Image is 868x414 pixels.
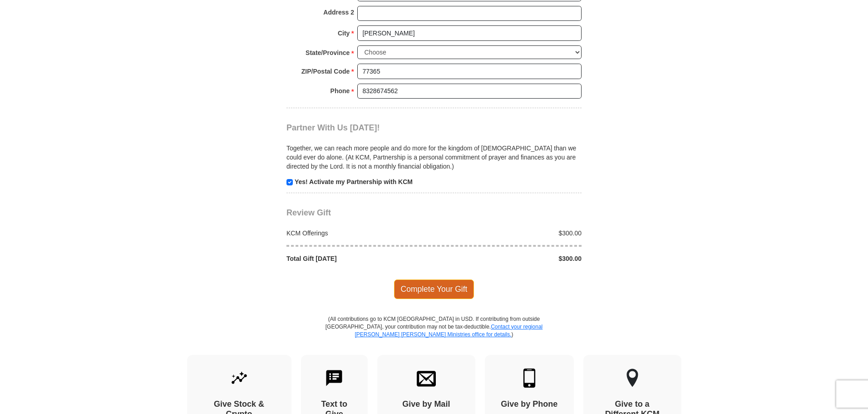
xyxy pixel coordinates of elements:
[520,369,539,388] img: mobile.svg
[338,27,350,40] strong: City
[325,369,344,388] img: text-to-give.svg
[323,6,354,19] strong: Address 2
[417,369,436,388] img: envelope.svg
[330,85,350,97] strong: Phone
[282,229,434,238] div: KCM Offerings
[434,229,587,238] div: $300.00
[501,399,558,409] h4: Give by Phone
[325,315,543,355] p: (All contributions go to KCM [GEOGRAPHIC_DATA] in USD. If contributing from outside [GEOGRAPHIC_D...
[286,208,331,217] span: Review Gift
[286,123,380,132] span: Partner With Us [DATE]!
[282,254,434,263] div: Total Gift [DATE]
[355,324,542,338] a: Contact your regional [PERSON_NAME] [PERSON_NAME] Ministries office for details.
[394,279,474,299] span: Complete Your Gift
[286,144,582,171] p: Together, we can reach more people and do more for the kingdom of [DEMOGRAPHIC_DATA] than we coul...
[306,46,350,59] strong: State/Province
[295,178,413,185] strong: Yes! Activate my Partnership with KCM
[434,254,587,263] div: $300.00
[301,65,350,78] strong: ZIP/Postal Code
[393,399,459,409] h4: Give by Mail
[230,369,249,388] img: give-by-stock.svg
[626,369,639,388] img: other-region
